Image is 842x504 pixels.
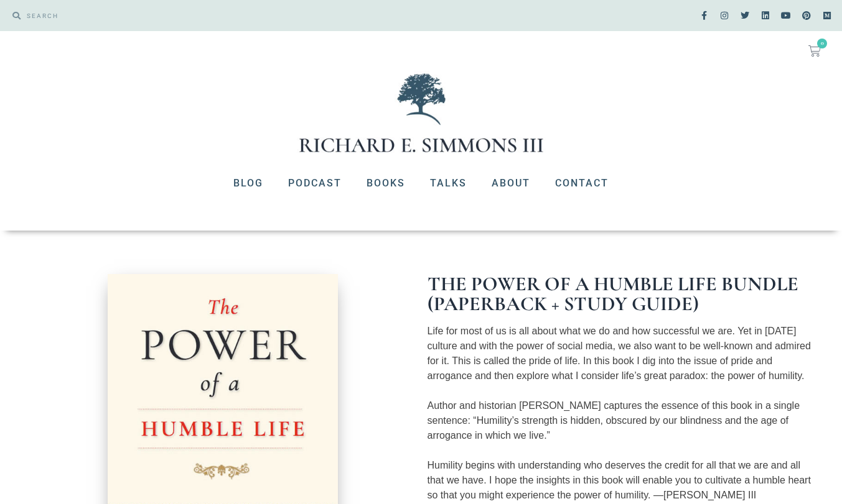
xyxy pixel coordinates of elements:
a: Blog [221,167,276,199]
input: SEARCH [21,6,415,25]
a: 0 [793,37,836,65]
a: About [479,167,543,199]
a: Books [354,167,418,199]
a: Contact [543,167,621,199]
a: Podcast [276,167,354,199]
span: Life for most of us is all about what we do and how successful we are. Yet in [DATE] culture and ... [428,326,811,381]
span: Author and historian [PERSON_NAME] captures the essence of this book in a single sentence: “Humil... [428,400,800,441]
span: Humility begins with understanding who deserves the credit for all that we are and all that we ha... [428,460,811,500]
h1: The Power of A Humble Life Bundle (Paperback + Study Guide) [428,274,812,314]
a: Talks [418,167,479,199]
span: 0 [817,39,827,48]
